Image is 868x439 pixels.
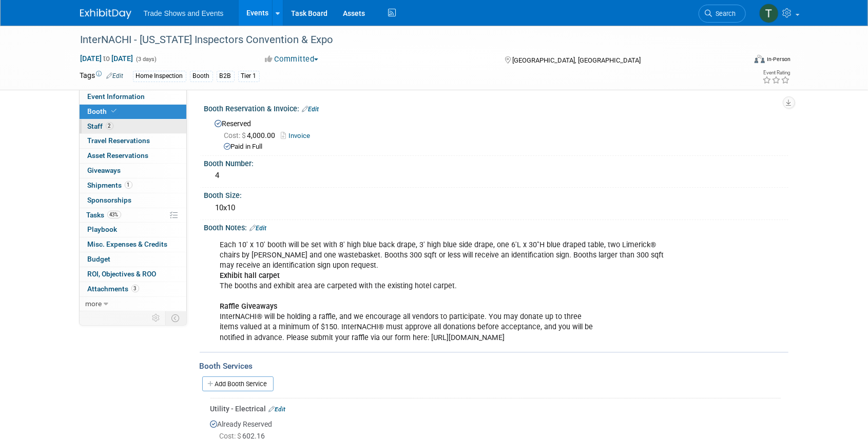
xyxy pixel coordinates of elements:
[512,56,641,64] span: [GEOGRAPHIC_DATA], [GEOGRAPHIC_DATA]
[217,71,235,82] div: B2B
[133,71,186,82] div: Home Inspection
[106,122,113,130] span: 2
[712,10,736,17] span: Search
[88,107,119,115] span: Booth
[80,297,186,311] a: more
[80,237,186,252] a: Misc. Expenses & Credits
[685,53,791,69] div: Event Format
[88,240,168,248] span: Misc. Expenses & Credits
[88,166,121,174] span: Giveaways
[80,208,186,223] a: Tasks43%
[766,55,790,63] div: In-Person
[148,311,166,325] td: Personalize Event Tab Strip
[212,116,781,152] div: Reserved
[86,300,102,308] span: more
[80,70,124,82] td: Tags
[238,71,260,82] div: Tier 1
[759,4,779,23] img: Tiff Wagner
[204,188,788,201] div: Booth Size:
[80,267,186,282] a: ROI, Objectives & ROO
[107,72,124,79] a: Edit
[250,225,267,232] a: Edit
[80,193,186,208] a: Sponsorships
[80,223,186,237] a: Playbook
[125,181,132,189] span: 1
[204,220,788,233] div: Booth Notes:
[77,31,730,49] div: InterNACHI - [US_STATE] Inspectors Convention & Expo
[80,54,134,63] span: [DATE] [DATE]
[88,136,150,145] span: Travel Reservations
[88,270,157,278] span: ROI, Objectives & ROO
[131,285,139,292] span: 3
[88,92,145,101] span: Event Information
[204,101,788,114] div: Booth Reservation & Invoice:
[80,134,186,148] a: Travel Reservations
[80,119,186,134] a: Staff2
[88,151,149,159] span: Asset Reservations
[80,178,186,193] a: Shipments1
[762,70,790,75] div: Event Rating
[213,235,676,348] div: Each 10' x 10' booth will be set with 8' high blue back drape, 3' high blue side drape, one 6'L x...
[204,156,788,169] div: Booth Number:
[202,376,274,391] a: Add Booth Service
[220,302,278,311] b: Raffle Giveaways
[80,282,186,296] a: Attachments3
[200,361,788,372] div: Booth Services
[80,9,131,19] img: ExhibitDay
[144,9,224,17] span: Trade Shows and Events
[80,105,186,119] a: Booth
[80,164,186,178] a: Giveaways
[88,196,132,204] span: Sponsorships
[136,56,157,63] span: (3 days)
[224,131,280,139] span: 4,000.00
[88,122,113,130] span: Staff
[269,406,286,413] a: Edit
[755,55,765,63] img: Format-Inperson.png
[261,54,322,65] button: Committed
[224,131,247,139] span: Cost: $
[190,71,213,82] div: Booth
[88,181,132,189] span: Shipments
[212,200,781,216] div: 10x10
[302,106,319,113] a: Edit
[112,108,117,114] i: Booth reservation complete
[80,252,186,267] a: Budget
[80,90,186,104] a: Event Information
[87,211,121,219] span: Tasks
[107,211,121,218] span: 43%
[80,149,186,163] a: Asset Reservations
[88,285,139,293] span: Attachments
[281,132,316,139] a: Invoice
[212,168,781,184] div: 4
[224,142,781,152] div: Paid in Full
[88,225,118,233] span: Playbook
[88,255,111,263] span: Budget
[699,5,746,23] a: Search
[210,404,781,414] div: Utility - Electrical
[165,311,186,325] td: Toggle Event Tabs
[220,271,280,280] b: Exhibit hall carpet
[102,54,112,63] span: to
